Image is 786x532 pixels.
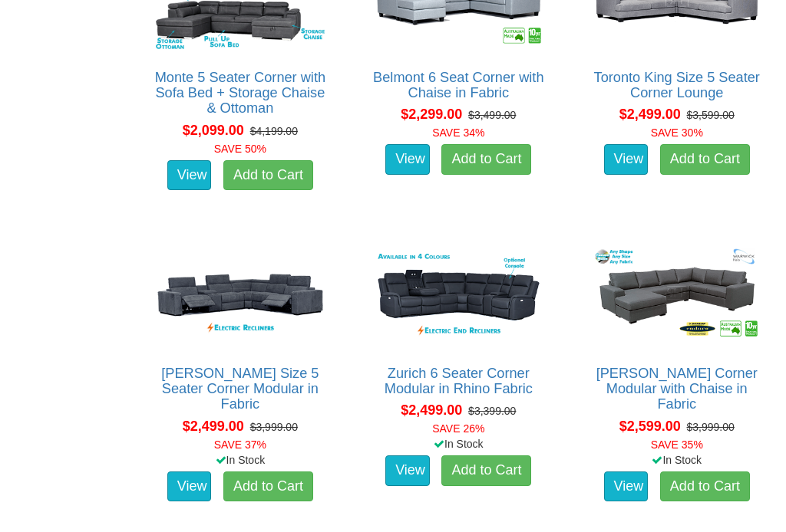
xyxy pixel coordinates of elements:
div: In Stock [140,452,341,468]
a: [PERSON_NAME] Corner Modular with Chaise in Fabric [596,366,758,412]
a: Add to Cart [441,455,531,486]
del: $3,999.00 [687,421,735,433]
div: In Stock [358,436,559,452]
font: SAVE 50% [214,143,266,155]
del: $3,399.00 [468,405,516,417]
a: Add to Cart [660,471,750,502]
a: View [385,144,430,175]
a: Zurich 6 Seater Corner Modular in Rhino Fabric [385,366,533,396]
span: $2,499.00 [401,402,462,418]
del: $3,599.00 [687,109,735,121]
div: In Stock [576,452,778,468]
font: SAVE 30% [651,126,703,139]
a: View [385,455,430,486]
font: SAVE 37% [214,438,266,451]
span: $2,099.00 [183,123,244,138]
span: $2,599.00 [619,419,681,434]
a: View [167,471,212,502]
span: $2,499.00 [619,107,681,122]
span: $2,499.00 [183,419,244,434]
a: [PERSON_NAME] Size 5 Seater Corner Modular in Fabric [161,366,319,412]
a: Toronto King Size 5 Seater Corner Lounge [594,70,760,100]
img: Marlow King Size 5 Seater Corner Modular in Fabric [151,241,329,350]
font: SAVE 26% [432,422,484,435]
a: Add to Cart [223,471,313,502]
a: View [604,144,649,175]
font: SAVE 34% [432,126,484,139]
a: Add to Cart [660,144,750,175]
img: Morton Corner Modular with Chaise in Fabric [588,241,766,350]
a: Belmont 6 Seat Corner with Chaise in Fabric [373,70,543,100]
font: SAVE 35% [651,438,703,451]
del: $3,999.00 [250,421,298,433]
span: $2,299.00 [401,107,462,122]
del: $3,499.00 [468,109,516,121]
a: Add to Cart [441,144,531,175]
a: View [604,471,649,502]
img: Zurich 6 Seater Corner Modular in Rhino Fabric [369,241,547,350]
a: Monte 5 Seater Corner with Sofa Bed + Storage Chaise & Ottoman [155,70,325,116]
a: Add to Cart [223,160,313,191]
del: $4,199.00 [250,125,298,137]
a: View [167,160,212,191]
